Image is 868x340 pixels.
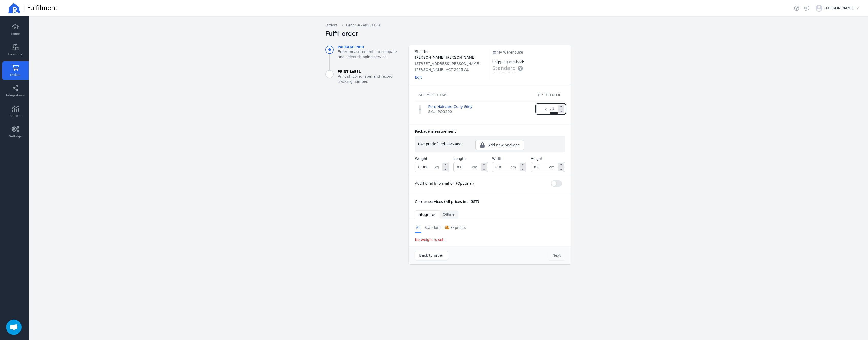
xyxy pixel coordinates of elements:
button: Edit [415,75,422,80]
span: Print shipping label and record tracking number. [338,74,405,84]
span: cm [472,162,480,172]
span: Back to order [419,253,443,257]
span: [STREET_ADDRESS][PERSON_NAME] [415,61,480,66]
span: / 2 [550,104,558,114]
label: Weight [415,156,427,161]
span: Package info [338,45,405,49]
a: Expresss [444,223,467,233]
button: Standard [492,65,523,72]
a: Orders [325,23,337,28]
span: Home [11,32,20,36]
span: Shipment items [419,93,447,97]
h3: Package measurement [415,129,456,134]
a: Helpdesk [793,5,800,12]
span: cm [511,162,519,172]
h3: Ship to: [415,49,488,54]
img: Pure Haircare Curly Girly [415,104,425,114]
span: Edit [415,75,422,79]
span: | Fulfilment [23,4,58,12]
span: qty to fulfil [536,93,561,97]
span: Reports [9,114,21,118]
a: Order #2485-3109 [342,23,380,28]
a: Standard [424,223,442,233]
span: [PERSON_NAME] [PERSON_NAME] [415,55,475,59]
span: Standard [492,65,516,72]
label: Length [453,156,466,161]
div: Open chat [6,320,22,335]
span: SKU: PCG200 [428,109,452,114]
span: Integrations [6,93,25,97]
span: cm [549,162,558,172]
span: [PERSON_NAME] ACT 2615 AU [415,68,469,72]
h3: Additional Information (Optional) [415,181,474,186]
span: Next [552,253,561,257]
span: Print Label [338,70,405,74]
span: No weight is set. [415,237,445,242]
h3: Use predefined package [418,141,475,147]
button: [PERSON_NAME] [813,3,862,14]
h3: Carrier services (All prices incl GST) [415,199,565,204]
span: Settings [9,134,22,138]
a: All [415,223,421,233]
span: Inventory [8,52,23,56]
button: Integrated [415,210,440,219]
label: Width [492,156,503,161]
span: Orders [10,73,20,77]
label: Height [531,156,542,161]
h2: Fulfil order [325,30,358,38]
button: Add new package [475,140,524,150]
button: Offline [440,210,458,219]
button: Back to order [415,251,448,260]
button: Next [548,251,565,260]
span: [PERSON_NAME] [824,6,860,11]
span: Offline [443,212,455,217]
img: Ricemill Logo [8,2,20,14]
a: Pure Haircare Curly Girly [428,104,472,109]
span: kg [435,162,442,172]
span: Add new package [488,142,520,148]
span: Enter measurements to compare and select shipping service. [338,49,405,59]
span: Integrated [418,212,436,217]
h3: Shipping method: [492,59,565,65]
span: My Warehouse [492,50,523,54]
